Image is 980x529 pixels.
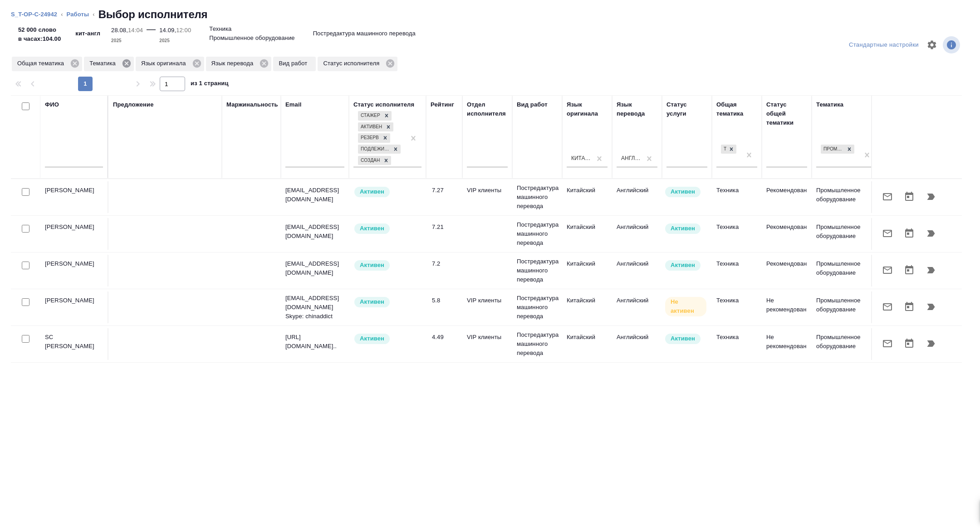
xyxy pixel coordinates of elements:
div: Тематика [84,57,134,71]
p: Язык перевода [211,59,257,68]
p: Постредактура машинного перевода [313,29,416,38]
td: VIP клиенты [462,328,512,360]
div: Подлежит внедрению [358,145,391,154]
button: Отправить предложение о работе [877,186,898,208]
div: 4.49 [432,333,458,342]
td: Не рекомендован [762,328,812,360]
td: [PERSON_NAME] [40,255,108,286]
p: Skype: chinaddict [285,312,344,321]
p: Активен [671,224,695,233]
div: Отдел исполнителя [467,100,508,118]
p: Активен [671,187,695,196]
p: Промышленное оборудование [816,259,875,277]
p: Статус исполнителя [323,59,382,68]
span: Настроить таблицу [921,34,943,56]
p: 52 000 слово [18,25,61,34]
div: Стажер, Активен, Резерв, Подлежит внедрению, Создан [357,121,394,133]
td: Китайский [562,181,612,213]
div: Стажер, Активен, Резерв, Подлежит внедрению, Создан [357,132,391,144]
div: Язык перевода [617,100,657,118]
input: Выбери исполнителей, чтобы отправить приглашение на работу [22,335,29,343]
td: Техника [712,218,762,250]
button: Открыть календарь загрузки [898,186,920,208]
td: Английский [612,218,662,250]
div: Рядовой исполнитель: назначай с учетом рейтинга [353,223,421,235]
div: Статус услуги [666,100,707,118]
div: Рядовой исполнитель: назначай с учетом рейтинга [353,186,421,198]
p: Постредактура машинного перевода [517,220,558,248]
a: S_T-OP-C-24942 [11,11,57,18]
div: Промышленное оборудование [821,145,844,154]
div: Создан [358,156,381,165]
p: Постредактура машинного перевода [517,294,558,321]
div: Техника [720,144,737,155]
td: Английский [612,328,662,360]
p: Тематика [89,59,119,68]
td: Китайский [562,328,612,360]
div: Общая тематика [12,57,82,71]
div: Стажер [358,111,382,121]
h2: Выбор исполнителя [98,7,208,22]
td: Английский [612,255,662,286]
span: из 1 страниц [191,78,229,91]
button: Продолжить [920,259,942,281]
p: [EMAIL_ADDRESS][DOMAIN_NAME] [285,259,344,277]
td: Техника [712,328,762,360]
a: Работы [67,11,89,18]
div: ФИО [45,100,59,109]
div: Статус исполнителя [318,57,397,71]
p: Активен [360,187,384,196]
td: Английский [612,291,662,323]
button: Открыть календарь загрузки [898,333,920,354]
div: Промышленное оборудование [820,144,855,155]
p: [EMAIL_ADDRESS][DOMAIN_NAME] [285,294,344,312]
input: Выбери исполнителей, чтобы отправить приглашение на работу [22,225,29,233]
td: Китайский [562,291,612,323]
button: Отправить предложение о работе [877,333,898,354]
p: Вид работ [279,59,310,68]
p: 12:00 [176,27,191,34]
div: Стажер, Активен, Резерв, Подлежит внедрению, Создан [357,155,392,166]
td: Китайский [562,218,612,250]
input: Выбери исполнителей, чтобы отправить приглашение на работу [22,298,29,306]
button: Открыть календарь загрузки [898,223,920,244]
div: Вид работ [517,100,548,109]
div: 7.2 [432,259,458,268]
div: Язык оригинала [136,57,204,71]
div: Резерв [358,133,380,143]
p: Промышленное оборудование [816,186,875,204]
input: Выбери исполнителей, чтобы отправить приглашение на работу [22,188,29,196]
td: Английский [612,181,662,213]
div: Предложение [113,100,154,109]
div: Статус исполнителя [353,100,414,109]
div: Рейтинг [431,100,454,109]
p: Промышленное оборудование [816,333,875,351]
button: Продолжить [920,186,942,208]
li: ‹ [61,10,63,19]
div: Рядовой исполнитель: назначай с учетом рейтинга [353,259,421,272]
td: VIP клиенты [462,181,512,213]
td: Рекомендован [762,255,812,286]
p: [EMAIL_ADDRESS][DOMAIN_NAME] [285,186,344,204]
div: Стажер, Активен, Резерв, Подлежит внедрению, Создан [357,110,392,121]
td: Не рекомендован [762,291,812,323]
div: Статус общей тематики [766,100,807,127]
td: SC [PERSON_NAME] [40,328,108,360]
input: Выбери исполнителей, чтобы отправить приглашение на работу [22,262,29,269]
p: Активен [360,334,384,343]
td: [PERSON_NAME] [40,291,108,323]
button: Отправить предложение о работе [877,296,898,318]
p: 14:04 [128,27,143,34]
div: Язык оригинала [567,100,608,118]
button: Отправить предложение о работе [877,223,898,244]
div: — [147,22,156,45]
td: [PERSON_NAME] [40,218,108,250]
div: 7.21 [432,223,458,232]
div: 7.27 [432,186,458,195]
div: Email [285,100,301,109]
div: 5.8 [432,296,458,305]
p: Промышленное оборудование [816,296,875,314]
td: Техника [712,291,762,323]
p: [URL][DOMAIN_NAME].. [285,333,344,351]
p: Техника [209,24,231,34]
